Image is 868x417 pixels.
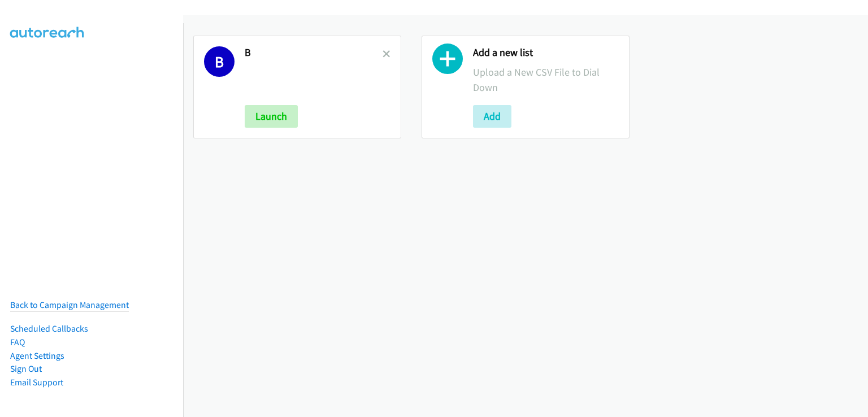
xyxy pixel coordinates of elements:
iframe: Checklist [772,368,860,409]
a: Back to Campaign Management [10,299,129,310]
a: Sign Out [10,363,42,374]
button: Launch [245,105,298,128]
p: Upload a New CSV File to Dial Down [473,64,619,95]
h2: Add a new list [473,46,619,59]
h2: B [245,46,383,59]
a: Scheduled Callbacks [10,323,88,334]
iframe: Resource Center [836,163,868,253]
a: Email Support [10,377,63,388]
a: Agent Settings [10,350,64,361]
h1: B [204,46,235,77]
a: FAQ [10,337,25,347]
button: Add [473,105,511,128]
